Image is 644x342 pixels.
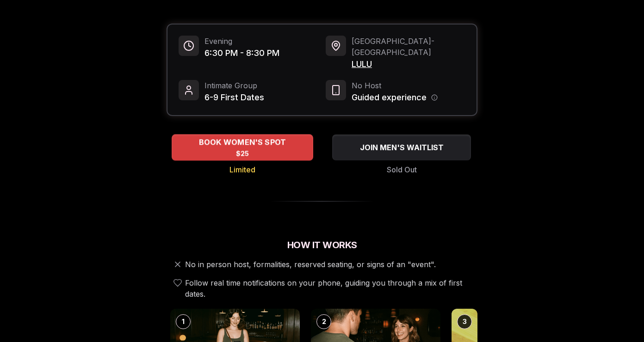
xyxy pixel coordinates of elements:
[185,259,436,270] span: No in person host, formalities, reserved seating, or signs of an "event".
[352,58,465,71] span: LULU
[316,314,331,329] div: 2
[204,47,279,60] span: 6:30 PM - 8:30 PM
[332,134,471,160] button: JOIN MEN'S WAITLIST - Sold Out
[204,80,264,91] span: Intimate Group
[352,91,427,104] span: Guided experience
[197,137,288,148] span: BOOK WOMEN'S SPOT
[457,314,472,329] div: 3
[352,80,438,91] span: No Host
[167,238,477,251] h2: How It Works
[229,164,255,175] span: Limited
[176,314,191,329] div: 1
[185,277,474,299] span: Follow real time notifications on your phone, guiding you through a mix of first dates.
[236,149,249,158] span: $25
[387,164,417,175] span: Sold Out
[172,134,313,160] button: BOOK WOMEN'S SPOT - Limited
[204,36,279,47] span: Evening
[431,94,438,101] button: Host information
[358,142,446,153] span: JOIN MEN'S WAITLIST
[204,91,264,104] span: 6-9 First Dates
[352,36,465,58] span: [GEOGRAPHIC_DATA] - [GEOGRAPHIC_DATA]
